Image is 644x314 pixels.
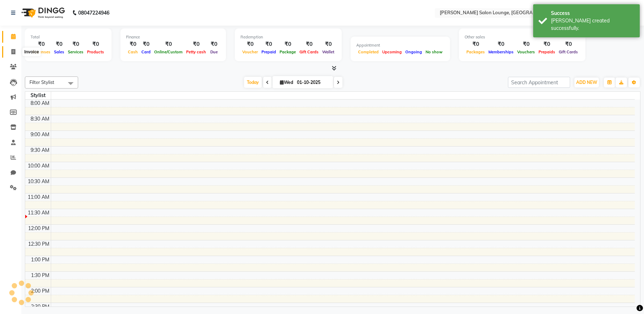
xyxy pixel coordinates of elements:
span: Services [66,49,85,54]
div: ₹0 [208,40,220,48]
span: Completed [356,49,380,54]
div: ₹0 [85,40,106,48]
span: Ongoing [404,49,424,54]
img: logo [18,3,67,23]
div: ₹0 [320,40,336,48]
span: Upcoming [380,49,404,54]
div: ₹0 [52,40,66,48]
span: Cash [126,49,140,54]
span: Vouchers [515,49,537,54]
button: ADD NEW [574,78,599,87]
span: Petty cash [184,49,208,54]
div: Total [31,34,106,40]
div: 9:30 AM [29,147,51,154]
div: Invoice [22,48,40,56]
span: Products [85,49,106,54]
div: ₹0 [31,40,52,48]
div: 12:30 PM [27,240,51,248]
div: ₹0 [557,40,580,48]
div: ₹0 [240,40,260,48]
div: ₹0 [278,40,298,48]
span: Gift Cards [298,49,320,54]
span: Online/Custom [152,49,184,54]
div: ₹0 [260,40,278,48]
div: 11:00 AM [26,193,51,201]
span: Filter Stylist [29,79,54,85]
span: Package [278,49,298,54]
div: ₹0 [487,40,515,48]
div: 2:00 PM [29,287,51,295]
div: ₹0 [140,40,152,48]
div: Bill created successfully. [551,17,634,32]
div: Finance [126,34,220,40]
span: Sales [52,49,66,54]
div: ₹0 [152,40,184,48]
input: Search Appointment [508,77,570,88]
span: No show [424,49,444,54]
span: Prepaids [537,49,557,54]
div: 1:00 PM [29,256,51,264]
b: 08047224946 [78,3,109,23]
div: Stylist [25,92,51,99]
div: ₹0 [298,40,320,48]
div: 2:30 PM [29,303,51,310]
div: Appointment [356,42,444,48]
div: 8:00 AM [29,100,51,107]
div: ₹0 [66,40,85,48]
div: ₹0 [126,40,140,48]
div: Success [551,10,634,17]
input: 2025-10-01 [295,77,330,88]
div: ₹0 [465,40,487,48]
div: Other sales [465,34,580,40]
div: 10:00 AM [26,162,51,170]
div: 11:30 AM [26,209,51,217]
div: ₹0 [537,40,557,48]
span: Wed [278,80,295,85]
div: 8:30 AM [29,115,51,123]
span: Packages [465,49,487,54]
span: Today [244,77,262,88]
div: ₹0 [184,40,208,48]
span: Wallet [320,49,336,54]
div: ₹0 [515,40,537,48]
span: Card [140,49,152,54]
div: 9:00 AM [29,131,51,138]
span: ADD NEW [576,80,597,85]
div: 12:00 PM [27,225,51,232]
span: Memberships [487,49,515,54]
div: 1:30 PM [29,272,51,279]
span: Voucher [240,49,260,54]
span: Gift Cards [557,49,580,54]
span: Prepaid [260,49,278,54]
span: Due [209,49,220,54]
div: Redemption [240,34,336,40]
div: 10:30 AM [26,178,51,185]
